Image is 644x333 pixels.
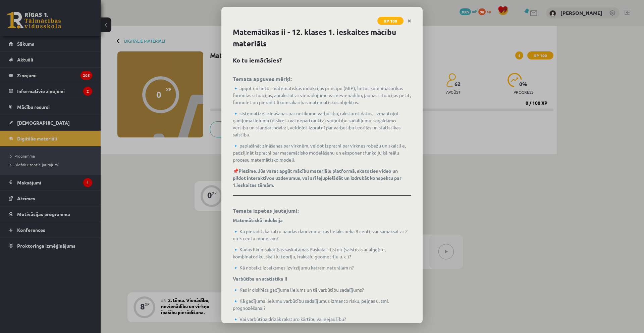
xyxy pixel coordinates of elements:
p: 📌 [233,167,411,189]
p: 🔹 sistematizēt zināšanas par notikumu varbūtību; raksturot datus, izmantojot gadījuma lieluma (di... [233,110,411,138]
b: Piezīme. Jūs varat apgūt mācību materiālu platformā, skatoties video un pildot interaktīvos uzdev... [233,168,401,188]
b: Temata apguves mērķi: [233,75,292,82]
h1: Matemātikas ii - 12. klases 1. ieskaites mācību materiāls [233,27,411,49]
b: Temata izpētes jautājumi: [233,207,299,214]
p: 🔹 paplašināt zināšanas par virknēm, veidot izpratni par virknes robežu un skaitli e, padziļināt i... [233,142,411,163]
a: Close [404,14,415,28]
p: 🔹 Kā pierādīt, ka katru naudas daudzumu, kas lielāks nekā 8 centi, var samaksāt ar 2 un 5 centu m... [233,228,411,242]
h2: Ko tu iemācīsies? [233,55,411,65]
p: 🔹 Kas ir diskrēts gadījuma lielums un tā varbūtību sadalījums? [233,286,411,293]
b: Varbūtība un statistika II [233,276,287,282]
b: Matemātiskā indukcija [233,217,283,223]
span: XP 100 [377,17,404,25]
p: 🔹 Kā gadījuma lielumu varbūtību sadalījumus izmanto risku, peļņas u. tml. prognozēšanai? [233,297,411,311]
p: 🔹 Kā noteikt izteiksmes izvirzījumu katram naturālam n? [233,264,411,271]
p: 🔹 Kādas likumsakarības saskatāmas Paskāla trijstūrī (saistītas ar algebru, kombinatoriku, skaitļu... [233,246,411,260]
p: 🔹 apgūt un lietot matemātiskās indukcijas principu (MIP), lietot kombinatorikas formulas situācij... [233,85,411,106]
p: 🔹 Vai varbūtība drīzāk raksturo kārtību vai nejaušību? [233,316,411,323]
